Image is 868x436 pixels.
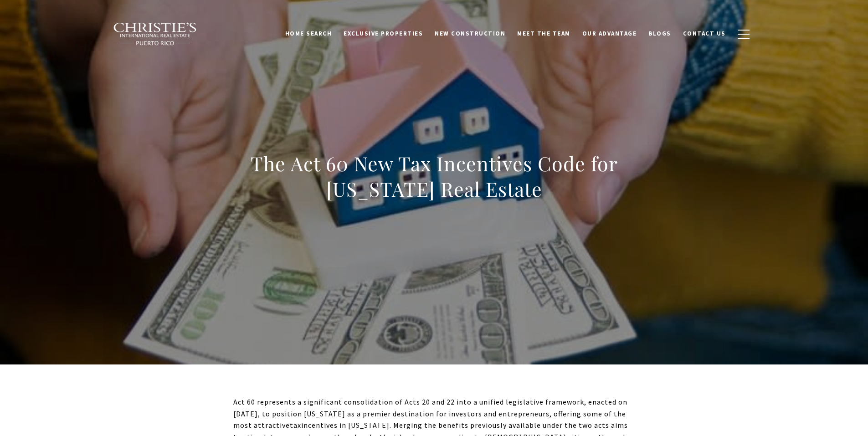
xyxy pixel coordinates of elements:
img: Christie's International Real Estate black text logo [113,22,198,46]
span: New Construction [435,30,505,37]
a: Exclusive Properties [338,25,429,42]
a: Home Search [279,25,338,42]
span: tax [290,421,301,430]
a: Blogs [642,25,677,42]
span: Contact Us [683,30,726,37]
span: Blogs [648,30,671,37]
a: Our Advantage [576,25,643,42]
span: Exclusive Properties [344,30,423,37]
span: Our Advantage [582,30,637,37]
h1: The Act 60 New Tax Incentives Code for [US_STATE] Real Estate [233,151,635,202]
a: New Construction [429,25,511,42]
span: Act 60 represents a significant consolidation of Acts 20 and 22 into a unified legislative framew... [233,397,627,430]
a: Meet the Team [511,25,576,42]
